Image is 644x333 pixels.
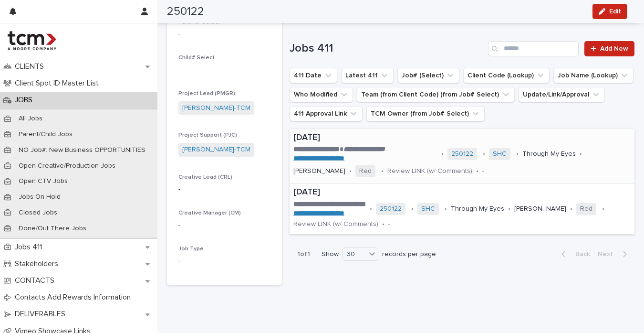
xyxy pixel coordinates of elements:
a: 250122 [451,150,473,158]
span: Job Type [178,246,204,252]
p: Closed Jobs [11,209,65,217]
p: • [483,150,485,158]
p: • [370,205,372,213]
p: Jobs On Hold [11,193,68,201]
span: Parent# Select [178,19,220,25]
p: - [178,29,270,39]
p: Parent/Child Jobs [11,130,80,139]
button: Client Code (Lookup) [463,68,550,83]
p: Through My Eyes [451,205,504,213]
p: - [388,220,390,228]
p: • [580,150,582,158]
p: • [411,205,414,213]
p: - [178,256,270,266]
span: Edit [609,8,621,15]
p: CONTACTS [11,276,62,285]
p: NO Job#: New Business OPPORTUNITIES [11,146,153,154]
p: - [178,184,270,194]
p: • [570,205,572,213]
span: Back [570,251,590,258]
p: JOBS [11,96,40,105]
span: Next [598,251,619,258]
a: SHC [493,150,507,158]
p: Open Creative/Production Jobs [11,162,123,170]
p: • [476,167,478,175]
p: • [441,150,444,158]
p: Done/Out There Jobs [11,225,94,233]
button: Latest 411 [341,68,394,83]
button: Job# (Select) [397,68,459,83]
p: • [382,220,384,228]
p: • [516,150,519,158]
a: SHC [421,205,435,213]
p: Show [322,250,339,258]
span: Project Lead (PMGR) [178,91,235,97]
button: Job Name (Lookup) [553,68,634,83]
p: [DATE] [293,187,631,198]
button: TCM Owner (from Job# Select) [366,106,485,121]
p: DELIVERABLES [11,310,73,319]
h1: Jobs 411 [290,42,484,55]
p: 1 of 1 [290,243,318,266]
p: records per page [382,250,436,258]
p: [PERSON_NAME] [514,205,566,213]
p: - [178,65,270,75]
p: Stakeholders [11,259,66,269]
img: 4hMmSqQkux38exxPVZHQ [8,31,56,50]
span: Child# Select [178,55,215,61]
p: Contacts Add Rewards Information [11,293,138,302]
p: [PERSON_NAME] [293,167,345,175]
p: • [602,205,604,213]
p: - [178,220,270,230]
a: [PERSON_NAME]-TCM [182,103,250,113]
h2: 250122 [167,5,204,19]
p: All Jobs [11,115,50,123]
p: CLIENTS [11,62,52,71]
button: 411 Date [290,68,337,83]
button: Team (from Client Code) (from Job# Select) [357,87,515,102]
span: Creative Lead (CRL) [178,174,232,180]
input: Search [488,41,579,56]
span: Project Support (PJC) [178,132,237,138]
p: Jobs 411 [11,243,50,252]
a: [PERSON_NAME]-TCM [182,145,250,155]
a: 250122 [380,205,402,213]
a: Add New [584,41,634,56]
p: • [349,167,352,175]
span: Red [576,203,596,215]
p: • [445,205,447,213]
p: - [482,167,484,175]
p: Review LINK (w/ Comments) [387,167,472,175]
button: Edit [592,4,627,19]
p: [DATE] [293,133,631,143]
span: Add New [600,45,628,52]
span: Creative Manager (CM) [178,210,241,216]
p: • [381,167,384,175]
button: Update/Link/Approval [519,87,605,102]
p: Review LINK (w/ Comments) [293,220,378,228]
span: Red [355,165,375,177]
p: Through My Eyes [522,150,576,158]
button: Back [554,250,594,258]
button: 411 Approval Link [290,106,363,121]
div: 30 [343,249,366,259]
button: Who Modified [290,87,353,102]
p: Open CTV Jobs [11,177,75,185]
p: • [508,205,510,213]
p: Client Spot ID Master List [11,79,106,88]
button: Next [594,250,634,258]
